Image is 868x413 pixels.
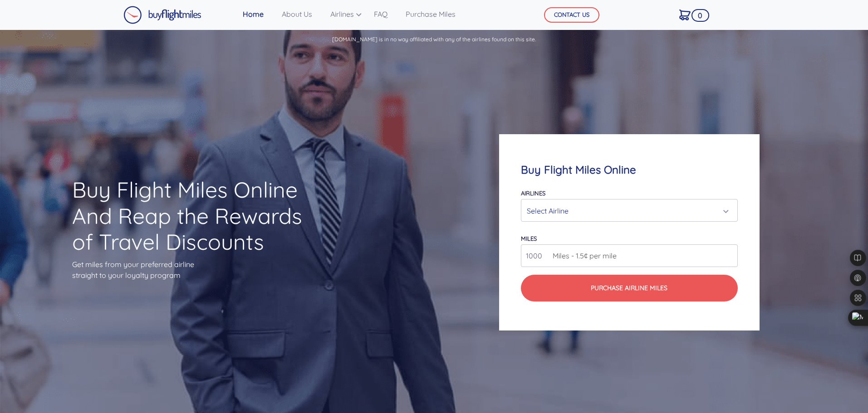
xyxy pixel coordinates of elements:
[544,7,599,23] button: CONTACT US
[239,5,267,23] a: Home
[679,10,691,20] img: Cart
[123,4,201,26] a: Buy Flight Miles Logo
[72,177,318,255] h1: Buy Flight Miles Online And Reap the Rewards of Travel Discounts
[72,259,318,281] p: Get miles from your preferred airline straight to your loyalty program
[327,5,359,23] a: Airlines
[521,189,545,197] label: Airlines
[521,275,737,301] button: Purchase Airline Miles
[548,250,617,261] span: Miles - 1.5¢ per mile
[691,9,709,22] span: 0
[370,5,391,23] a: FAQ
[676,5,694,24] a: 0
[521,163,737,176] h4: Buy Flight Miles Online
[521,199,737,222] button: Select Airline
[527,202,726,219] div: Select Airline
[521,235,537,242] label: miles
[402,5,459,23] a: Purchase Miles
[278,5,316,23] a: About Us
[123,6,201,24] img: Buy Flight Miles Logo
